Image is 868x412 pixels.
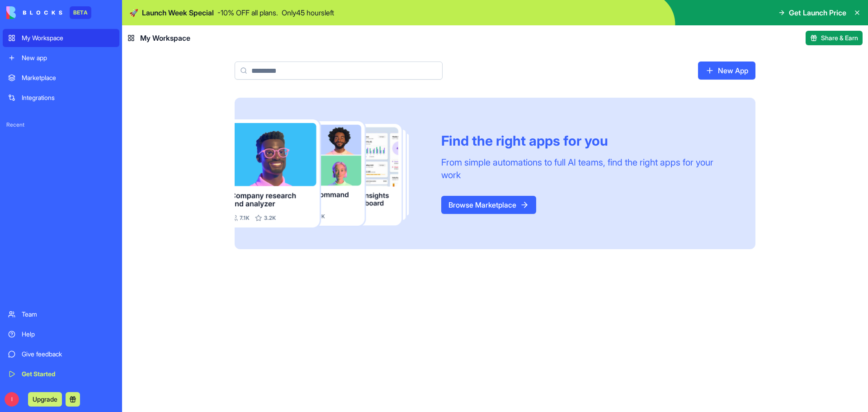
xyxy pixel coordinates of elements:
span: Get Launch Price [789,7,846,18]
span: Recent [3,121,119,128]
span: I [5,392,19,407]
a: New App [698,62,755,80]
div: Marketplace [22,73,114,82]
button: Upgrade [28,392,62,407]
span: 🚀 [129,7,138,18]
p: - 10 % OFF all plans. [217,7,278,18]
div: Team [22,310,114,319]
p: Only 45 hours left [282,7,334,18]
span: Launch Week Special [142,7,214,18]
a: New app [3,49,119,67]
a: Browse Marketplace [441,196,536,214]
div: Integrations [22,93,114,102]
div: Give feedback [22,350,114,359]
a: Team [3,305,119,323]
img: logo [6,6,62,19]
a: Get Started [3,365,119,383]
div: Get Started [22,369,114,379]
a: Integrations [3,89,119,107]
div: BETA [70,6,91,19]
img: Frame_181_egmpey.png [235,119,427,227]
button: Share & Earn [806,31,863,45]
div: New app [22,53,114,62]
a: Help [3,325,119,343]
div: From simple automations to full AI teams, find the right apps for your work [441,156,734,181]
div: Help [22,330,114,339]
a: Marketplace [3,69,119,87]
a: Give feedback [3,345,119,363]
a: Upgrade [28,394,62,403]
div: Find the right apps for you [441,133,734,149]
span: Share & Earn [821,33,858,43]
div: My Workspace [22,33,114,43]
a: BETA [6,6,91,19]
a: My Workspace [3,29,119,47]
span: My Workspace [140,33,190,43]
